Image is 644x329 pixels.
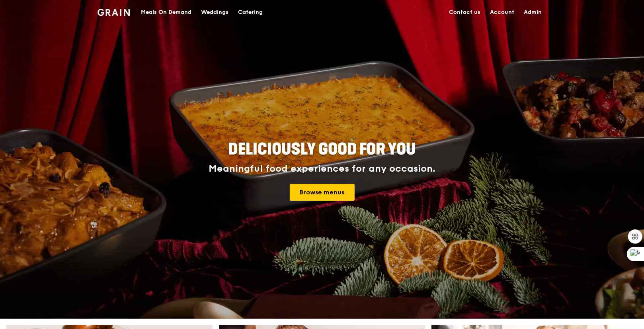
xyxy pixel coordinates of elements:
[98,9,130,16] img: Grain
[290,184,355,201] a: Browse menus
[485,0,519,24] a: Account
[444,0,485,24] a: Contact us
[196,0,233,24] a: Weddings
[141,0,191,24] div: Meals On Demand
[179,163,465,174] div: Meaningful food experiences for any occasion.
[228,140,416,159] span: Deliciously good for you
[233,0,267,24] a: Catering
[201,0,228,24] div: Weddings
[238,0,263,24] div: Catering
[519,0,546,24] a: Admin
